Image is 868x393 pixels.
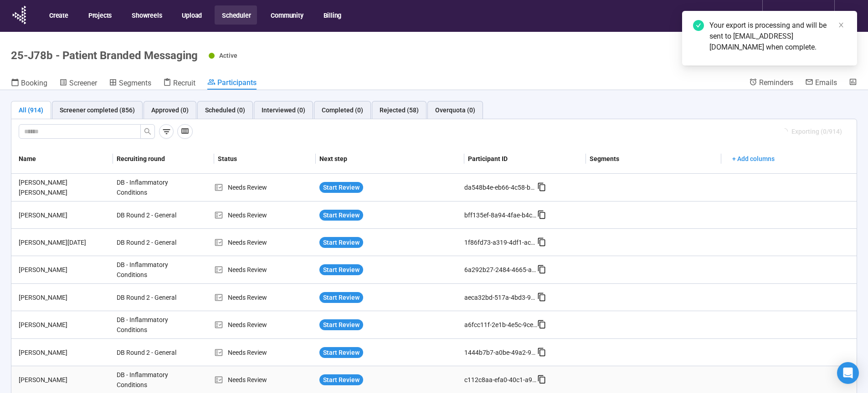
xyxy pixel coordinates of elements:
[319,347,363,358] button: Start Review
[319,292,363,303] button: Start Review
[464,265,537,275] div: 6a292b27-2484-4665-acd3-9048aea6e622
[207,78,257,90] a: Participants
[214,292,316,302] div: Needs Review
[319,319,363,330] button: Start Review
[316,5,348,25] button: Billing
[113,344,181,361] div: DB Round 2 - General
[732,154,775,164] span: + Add columns
[15,265,113,275] div: [PERSON_NAME]
[214,210,316,220] div: Needs Review
[263,5,309,25] button: Community
[805,78,837,89] a: Emails
[81,5,118,25] button: Projects
[781,128,788,135] span: loading
[214,182,316,192] div: Needs Review
[725,151,782,166] button: + Add columns
[319,182,363,193] button: Start Review
[759,78,793,87] span: Reminders
[113,144,215,174] th: Recruiting round
[323,348,360,358] span: Start Review
[217,78,257,87] span: Participants
[464,237,537,247] div: 1f86fd73-a319-4df1-ac4d-59cb7cb00712
[262,105,305,115] div: Interviewed (0)
[838,22,844,28] span: close
[464,348,537,358] div: 1444b7b7-a0be-49a2-92a9-7d0eeacabad7
[464,182,537,192] div: da548b4e-eb66-4c58-be30-1d7f1380ed49
[19,105,43,115] div: All (914)
[709,20,846,53] div: Your export is processing and will be sent to [EMAIL_ADDRESS][DOMAIN_NAME] when complete.
[319,210,363,221] button: Start Review
[140,124,155,139] button: search
[42,5,75,25] button: Create
[113,289,181,306] div: DB Round 2 - General
[316,144,464,174] th: Next step
[322,105,363,115] div: Completed (0)
[464,144,586,174] th: Participant ID
[109,78,151,90] a: Segments
[837,362,859,384] div: Open Intercom Messenger
[219,52,237,59] span: Active
[15,320,113,330] div: [PERSON_NAME]
[69,79,97,87] span: Screener
[214,237,316,247] div: Needs Review
[749,78,793,89] a: Reminders
[11,144,113,174] th: Name
[214,320,316,330] div: Needs Review
[214,265,316,275] div: Needs Review
[319,264,363,275] button: Start Review
[113,207,181,224] div: DB Round 2 - General
[113,311,181,338] div: DB - Inflammatory Conditions
[323,292,360,302] span: Start Review
[435,105,475,115] div: Overquota (0)
[319,237,363,248] button: Start Review
[113,256,181,283] div: DB - Inflammatory Conditions
[323,320,360,330] span: Start Review
[464,292,537,302] div: aeca32bd-517a-4bd3-9026-bef7a5535914
[173,79,195,87] span: Recruit
[144,128,151,135] span: search
[815,78,837,87] span: Emails
[113,174,181,201] div: DB - Inflammatory Conditions
[15,210,113,220] div: [PERSON_NAME]
[124,5,168,25] button: Showreels
[15,292,113,302] div: [PERSON_NAME]
[113,234,181,251] div: DB Round 2 - General
[323,237,360,247] span: Start Review
[15,237,113,247] div: [PERSON_NAME][DATE]
[15,348,113,358] div: [PERSON_NAME]
[319,374,363,385] button: Start Review
[11,49,198,62] h1: 25-J78b - Patient Branded Messaging
[323,375,360,385] span: Start Review
[464,375,537,385] div: c112c8aa-efa0-40c1-a9ec-cc6963111590
[214,375,316,385] div: Needs Review
[21,79,47,87] span: Booking
[60,105,135,115] div: Screener completed (856)
[11,78,47,90] a: Booking
[214,348,316,358] div: Needs Review
[772,7,822,25] div: Opinions Link
[175,5,208,25] button: Upload
[323,265,360,275] span: Start Review
[380,105,419,115] div: Rejected (58)
[693,20,704,31] span: check-circle
[15,375,113,385] div: [PERSON_NAME]
[791,126,842,136] span: Exporting (0/914)
[163,78,195,90] a: Recruit
[59,78,97,90] a: Screener
[119,79,151,87] span: Segments
[214,144,316,174] th: Status
[323,182,360,192] span: Start Review
[15,177,113,197] div: [PERSON_NAME] [PERSON_NAME]
[464,320,537,330] div: a6fcc11f-2e1b-4e5c-9ce4-7002bdf11ffd
[323,210,360,220] span: Start Review
[205,105,245,115] div: Scheduled (0)
[464,210,537,220] div: bff135ef-8a94-4fae-b4c8-1383296f2cd5
[151,105,189,115] div: Approved (0)
[586,144,721,174] th: Segments
[215,5,257,25] button: Scheduler
[774,124,849,139] button: Exporting (0/914)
